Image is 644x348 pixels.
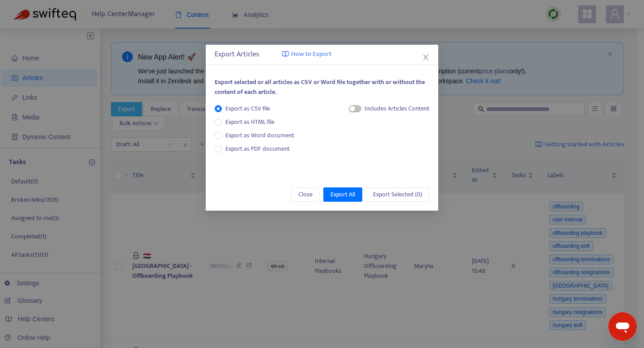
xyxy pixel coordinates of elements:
[282,49,331,59] a: How to Export
[222,131,298,140] span: Export as Word document
[330,190,355,199] span: Export All
[608,312,637,341] iframe: Bouton de lancement de la fenêtre de messagerie
[366,187,429,202] button: Export Selected (0)
[291,187,320,202] button: Close
[298,190,313,199] span: Close
[215,49,429,60] div: Export Articles
[323,187,362,202] button: Export All
[222,117,278,127] span: Export as HTML file
[364,104,429,114] div: Includes Articles Content
[225,144,290,154] span: Export as PDF document
[421,52,431,62] button: Close
[422,54,429,61] span: close
[291,49,331,59] span: How to Export
[282,51,289,58] img: image-link
[215,77,425,97] span: Export selected or all articles as CSV or Word file together with or without the content of each ...
[222,104,274,114] span: Export as CSV file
